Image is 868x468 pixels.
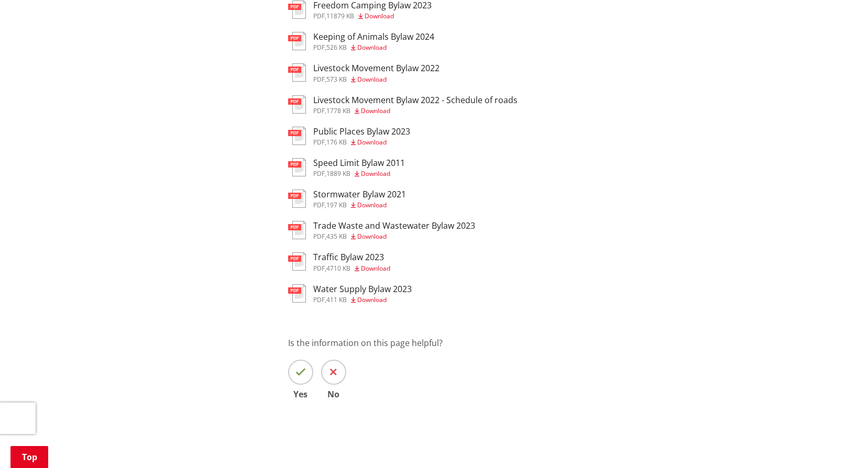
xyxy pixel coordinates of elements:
span: Download [361,169,390,178]
span: 176 KB [326,138,347,147]
h3: Traffic Bylaw 2023 [313,252,390,262]
span: Download [357,232,387,241]
p: Is the information on this page helpful? [288,337,734,349]
h3: Freedom Camping Bylaw 2023 [313,1,432,10]
span: pdf [313,75,325,84]
div: , [313,13,432,19]
a: Speed Limit Bylaw 2011 pdf,1889 KB Download [288,158,405,177]
h3: Speed Limit Bylaw 2011 [313,158,405,168]
h3: Water Supply Bylaw 2023 [313,284,412,294]
span: Yes [288,390,313,398]
div: , [313,233,475,240]
img: document-pdf.svg [288,63,306,82]
span: Download [361,264,390,273]
span: pdf [313,200,325,209]
span: 435 KB [326,232,347,241]
img: document-pdf.svg [288,127,306,145]
span: pdf [313,264,325,273]
h3: Livestock Movement Bylaw 2022 - Schedule of roads [313,95,518,105]
span: Download [361,106,390,115]
a: Keeping of Animals Bylaw 2024 pdf,526 KB Download [288,32,434,51]
span: 526 KB [326,43,347,52]
span: 11879 KB [326,12,354,20]
span: 1778 KB [326,106,350,115]
h3: Trade Waste and Wastewater Bylaw 2023 [313,221,475,231]
img: document-pdf.svg [288,32,306,50]
a: Water Supply Bylaw 2023 pdf,411 KB Download [288,284,412,303]
span: 573 KB [326,75,347,84]
div: , [313,108,518,114]
a: Top [10,446,48,468]
span: pdf [313,169,325,178]
h3: Livestock Movement Bylaw 2022 [313,63,440,73]
span: 4710 KB [326,264,350,273]
div: , [313,44,434,51]
iframe: Messenger Launcher [820,424,858,462]
h3: Keeping of Animals Bylaw 2024 [313,32,434,42]
span: Download [357,200,387,209]
img: document-pdf.svg [288,221,306,239]
a: Freedom Camping Bylaw 2023 pdf,11879 KB Download [288,1,432,19]
div: , [313,171,405,177]
img: document-pdf.svg [288,1,306,19]
span: 411 KB [326,295,347,304]
a: Stormwater Bylaw 2021 pdf,197 KB Download [288,190,406,208]
div: , [313,76,440,83]
span: pdf [313,43,325,52]
img: document-pdf.svg [288,284,306,303]
span: Download [357,75,387,84]
a: Livestock Movement Bylaw 2022 pdf,573 KB Download [288,63,440,82]
img: document-pdf.svg [288,190,306,208]
span: pdf [313,295,325,304]
a: Trade Waste and Wastewater Bylaw 2023 pdf,435 KB Download [288,221,475,240]
span: Download [357,138,387,147]
h3: Stormwater Bylaw 2021 [313,190,406,199]
span: pdf [313,106,325,115]
div: , [313,265,390,272]
img: document-pdf.svg [288,252,306,271]
h3: Public Places Bylaw 2023 [313,127,410,137]
a: Public Places Bylaw 2023 pdf,176 KB Download [288,127,410,146]
a: Livestock Movement Bylaw 2022 - Schedule of roads pdf,1778 KB Download [288,95,518,114]
span: 1889 KB [326,169,350,178]
span: pdf [313,138,325,147]
div: , [313,202,406,208]
div: , [313,139,410,146]
span: Download [365,12,394,20]
img: document-pdf.svg [288,95,306,114]
span: Download [357,43,387,52]
span: 197 KB [326,200,347,209]
span: pdf [313,232,325,241]
span: Download [357,295,387,304]
div: , [313,297,412,303]
img: document-pdf.svg [288,158,306,176]
span: pdf [313,12,325,20]
span: No [321,390,346,398]
a: Traffic Bylaw 2023 pdf,4710 KB Download [288,252,390,271]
